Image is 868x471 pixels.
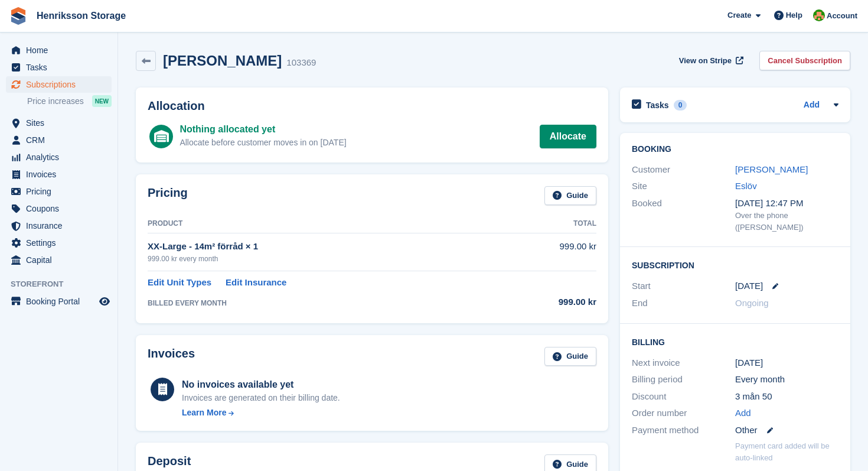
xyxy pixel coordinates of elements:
[632,180,735,193] div: Site
[148,347,195,366] h2: Invoices
[163,53,282,69] h2: [PERSON_NAME]
[735,298,769,308] span: Ongoing
[632,259,838,271] h2: Subscription
[735,356,838,370] div: [DATE]
[632,197,735,233] div: Booked
[6,252,112,268] a: menu
[6,235,112,251] a: menu
[6,200,112,217] a: menu
[735,440,838,463] p: Payment card added will be auto-linked
[26,149,97,165] span: Analytics
[26,76,97,93] span: Subscriptions
[26,166,97,183] span: Invoices
[26,183,97,200] span: Pricing
[32,6,130,25] a: Henriksson Storage
[182,407,226,419] div: Learn More
[11,278,118,290] span: Storefront
[500,295,596,309] div: 999.00 kr
[148,99,596,113] h2: Allocation
[148,186,188,206] h2: Pricing
[735,390,838,404] div: 3 mån 50
[727,9,751,21] span: Create
[6,59,112,76] a: menu
[827,10,857,22] span: Account
[6,149,112,165] a: menu
[26,200,97,217] span: Coupons
[674,100,687,111] div: 0
[6,76,112,93] a: menu
[92,95,112,107] div: NEW
[735,181,757,191] a: Eslöv
[6,293,112,310] a: menu
[735,280,763,293] time: 2025-09-24 23:00:00 UTC
[646,100,669,111] h2: Tasks
[148,240,500,254] div: XX-Large - 14m² förråd × 1
[6,183,112,200] a: menu
[182,407,340,419] a: Learn More
[148,215,500,233] th: Product
[632,280,735,293] div: Start
[632,390,735,404] div: Discount
[26,115,97,131] span: Sites
[632,145,838,154] h2: Booking
[26,293,97,310] span: Booking Portal
[544,186,596,206] a: Guide
[27,95,112,108] a: Price increases NEW
[632,356,735,370] div: Next invoice
[804,99,820,112] a: Add
[226,276,286,290] a: Edit Insurance
[544,347,596,366] a: Guide
[9,7,27,25] img: stora-icon-8386f47178a22dfd0bd8f6a31ec36ba5ce8667c1dd55bd0f319d3a0aa187defe.svg
[6,132,112,148] a: menu
[148,254,500,264] div: 999.00 kr every month
[6,42,112,59] a: menu
[632,336,838,347] h2: Billing
[759,51,850,70] a: Cancel Subscription
[632,407,735,420] div: Order number
[182,392,340,404] div: Invoices are generated on their billing date.
[735,407,751,420] a: Add
[735,197,838,210] div: [DATE] 12:47 PM
[735,210,838,233] div: Over the phone ([PERSON_NAME])
[6,166,112,183] a: menu
[679,55,732,67] span: View on Stripe
[26,42,97,59] span: Home
[180,122,346,137] div: Nothing allocated yet
[674,51,746,70] a: View on Stripe
[97,294,112,308] a: Preview store
[26,217,97,234] span: Insurance
[632,297,735,310] div: End
[148,276,211,290] a: Edit Unit Types
[500,233,596,271] td: 999.00 kr
[735,373,838,386] div: Every month
[26,59,97,76] span: Tasks
[786,9,802,21] span: Help
[540,125,596,148] a: Allocate
[27,96,84,107] span: Price increases
[813,9,825,21] img: Mikael Holmström
[735,164,808,174] a: [PERSON_NAME]
[180,137,346,149] div: Allocate before customer moves in on [DATE]
[26,132,97,148] span: CRM
[735,424,838,437] div: Other
[26,252,97,268] span: Capital
[632,373,735,386] div: Billing period
[182,378,340,392] div: No invoices available yet
[632,163,735,177] div: Customer
[632,424,735,437] div: Payment method
[6,217,112,234] a: menu
[500,215,596,233] th: Total
[286,56,316,70] div: 103369
[26,235,97,251] span: Settings
[148,298,500,308] div: BILLED EVERY MONTH
[6,115,112,131] a: menu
